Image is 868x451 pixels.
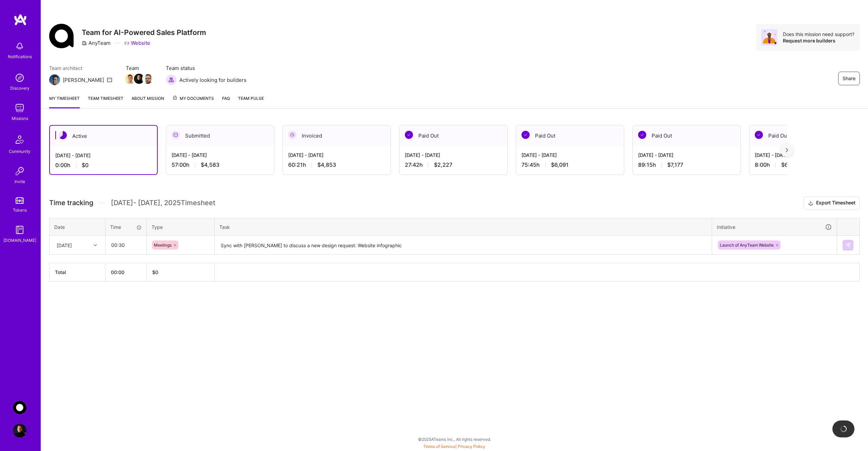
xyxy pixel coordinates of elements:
th: Total [50,263,105,282]
span: $6,091 [551,161,569,168]
span: $7,177 [667,161,683,168]
span: | [423,444,485,449]
span: Time tracking [49,199,93,207]
div: Initiative [717,223,832,231]
button: Export Timesheet [804,196,860,210]
img: teamwork [13,101,26,115]
img: Actively looking for builders [166,74,177,85]
a: Team Member Avatar [126,73,135,85]
a: Team Pulse [238,95,264,108]
div: Discovery [10,85,29,92]
img: Invite [13,164,26,178]
div: 75:45 h [521,161,618,168]
span: Team [126,65,152,72]
img: Active [59,131,67,139]
div: Does this mission need support? [783,31,854,37]
div: 8:00 h [755,161,852,168]
img: Invoiced [288,131,296,139]
div: [DATE] - [DATE] [521,151,618,159]
div: Missions [12,115,28,122]
img: Community [12,131,28,148]
a: Website [124,39,150,47]
a: User Avatar [11,424,28,437]
i: icon Mail [107,77,112,83]
div: © 2025 ATeams Inc., All rights reserved. [41,431,868,448]
div: Paid Out [399,125,507,146]
div: 57:00 h [172,161,269,168]
div: Active [50,126,157,146]
img: Team Member Avatar [143,74,153,84]
a: Team Member Avatar [135,73,143,85]
div: Submitted [166,125,274,146]
textarea: Sync with [PERSON_NAME] to discuss a new design request: Website infographic [215,236,711,254]
span: [DATE] - [DATE] , 2025 Timesheet [111,199,215,207]
a: About Mission [132,95,164,108]
img: AnyTeam: Team for AI-Powered Sales Platform [13,401,26,414]
div: Community [9,148,31,155]
span: $0 [82,162,88,169]
span: $2,227 [434,161,452,168]
div: null [843,240,854,251]
span: $ 0 [152,269,158,275]
img: Submitted [172,131,180,139]
span: Team status [166,65,246,72]
a: Privacy Policy [458,444,485,449]
span: Meetings [154,242,172,248]
th: Task [215,218,712,236]
span: $4,583 [201,161,219,168]
img: Team Architect [49,74,60,85]
img: Paid Out [755,131,763,139]
img: Submit [845,242,851,248]
img: loading [839,424,848,434]
th: 00:00 [105,263,147,282]
div: [DATE] - [DATE] [755,151,852,159]
div: Time [110,223,142,231]
div: Paid Out [749,125,857,146]
th: Date [50,218,105,236]
div: Invoiced [283,125,391,146]
h3: Team for AI-Powered Sales Platform [82,28,206,37]
a: Team Member Avatar [143,73,152,85]
i: icon Chevron [94,243,97,247]
img: guide book [13,223,26,237]
img: tokens [16,197,24,204]
div: [DATE] - [DATE] [405,151,502,159]
img: discovery [13,71,26,85]
img: bell [13,39,26,53]
span: $643 [781,161,795,168]
div: Invite [15,178,25,185]
div: Notifications [8,53,32,60]
input: HH:MM [106,236,146,254]
a: AnyTeam: Team for AI-Powered Sales Platform [11,401,28,414]
a: Team timesheet [88,95,123,108]
div: [DATE] - [DATE] [638,151,735,159]
i: icon CompanyGray [82,40,87,46]
img: Company Logo [49,24,74,48]
img: Paid Out [638,131,646,139]
span: My Documents [172,95,214,102]
div: 89:15 h [638,161,735,168]
button: Share [838,72,860,85]
div: Tokens [13,206,27,214]
span: Team Pulse [238,96,264,101]
a: Terms of Service [423,444,455,449]
div: Paid Out [633,125,741,146]
img: Avatar [761,29,777,46]
div: [DATE] [57,241,72,249]
span: Actively looking for builders [179,76,246,84]
a: My timesheet [49,95,80,108]
img: Team Member Avatar [134,74,144,84]
span: Launch of AnyTeam Website [720,242,774,248]
div: AnyTeam [82,39,111,47]
a: My Documents [172,95,214,108]
div: [DOMAIN_NAME] [3,237,36,244]
img: Paid Out [521,131,530,139]
span: Share [843,75,855,82]
span: Team architect [49,65,112,72]
div: Paid Out [516,125,624,146]
i: icon Download [808,200,813,207]
div: 27:42 h [405,161,502,168]
img: Paid Out [405,131,413,139]
th: Type [147,218,215,236]
div: 60:21 h [288,161,385,168]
